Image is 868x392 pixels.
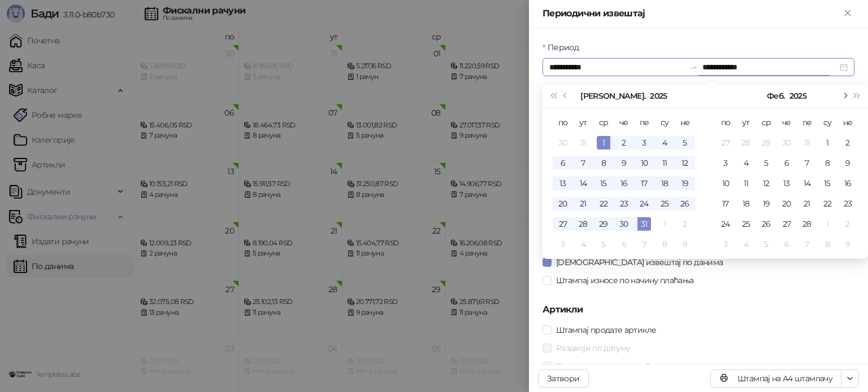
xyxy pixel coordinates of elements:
span: Раздвоји по начину плаћања [552,360,671,372]
td: 2025-01-25 [654,193,675,214]
td: 2025-01-05 [675,133,695,153]
th: че [776,112,797,133]
th: че [614,112,634,133]
div: 8 [658,237,671,251]
td: 2025-01-18 [654,173,675,193]
div: 25 [739,217,753,231]
div: 8 [821,237,834,251]
div: 3 [637,136,651,149]
div: 10 [637,156,651,170]
div: 24 [637,197,651,210]
td: 2025-01-23 [614,193,634,214]
td: 2025-01-15 [593,173,614,193]
td: 2025-02-06 [614,234,634,254]
div: 15 [821,177,834,190]
th: по [715,112,736,133]
td: 2025-02-27 [776,214,797,234]
div: 10 [719,177,732,190]
td: 2025-02-09 [837,153,858,173]
td: 2025-02-11 [736,173,756,193]
div: 16 [617,177,631,190]
td: 2025-02-15 [817,173,837,193]
td: 2025-01-06 [553,153,573,173]
td: 2025-01-27 [553,214,573,234]
th: не [675,112,695,133]
div: 6 [780,156,793,170]
span: Штампај износе по начину плаћања [552,274,698,287]
div: 9 [841,237,854,251]
td: 2025-01-20 [553,193,573,214]
button: Изабери месец [767,85,784,107]
td: 2025-02-20 [776,193,797,214]
div: 25 [658,197,671,210]
div: 22 [821,197,834,210]
td: 2025-02-16 [837,173,858,193]
td: 2025-02-23 [837,193,858,214]
td: 2025-02-21 [797,193,817,214]
div: 20 [780,197,793,210]
th: пе [634,112,654,133]
td: 2025-03-08 [817,234,837,254]
td: 2025-02-01 [817,133,837,153]
td: 2025-03-09 [837,234,858,254]
td: 2025-01-03 [634,133,654,153]
div: 27 [556,217,570,231]
div: 26 [678,197,692,210]
td: 2025-01-30 [776,133,797,153]
div: 23 [617,197,631,210]
td: 2025-01-10 [634,153,654,173]
button: Претходна година (Control + left) [547,85,559,107]
td: 2025-02-22 [817,193,837,214]
div: 3 [719,156,732,170]
input: Период [549,61,684,73]
div: 28 [800,217,814,231]
td: 2025-01-26 [675,193,695,214]
div: 18 [739,197,753,210]
td: 2025-02-19 [756,193,776,214]
td: 2024-12-31 [573,133,593,153]
div: 7 [637,237,651,251]
td: 2025-01-28 [736,133,756,153]
div: 9 [678,237,692,251]
div: 28 [739,136,753,149]
th: пе [797,112,817,133]
div: 2 [678,217,692,231]
div: 6 [556,156,570,170]
th: су [817,112,837,133]
td: 2025-02-10 [715,173,736,193]
th: ут [573,112,593,133]
div: 30 [556,136,570,149]
td: 2025-01-16 [614,173,634,193]
div: 6 [780,237,793,251]
button: Затвори [538,369,589,387]
button: Изабери годину [650,85,667,107]
div: 23 [841,197,854,210]
div: 1 [821,136,834,149]
div: 6 [617,237,631,251]
td: 2025-02-12 [756,173,776,193]
div: 30 [617,217,631,231]
button: Close [841,7,854,20]
td: 2025-01-01 [593,133,614,153]
div: 27 [780,217,793,231]
td: 2025-03-01 [817,214,837,234]
td: 2025-02-13 [776,173,797,193]
td: 2025-02-08 [654,234,675,254]
td: 2025-01-14 [573,173,593,193]
button: Следећи месец (PageDown) [838,85,850,107]
td: 2025-02-03 [715,153,736,173]
div: 29 [759,136,773,149]
td: 2025-01-28 [573,214,593,234]
div: 16 [841,177,854,190]
td: 2025-01-29 [756,133,776,153]
div: 15 [597,177,610,190]
th: ср [593,112,614,133]
td: 2025-01-31 [634,214,654,234]
div: 31 [800,136,814,149]
td: 2025-01-27 [715,133,736,153]
td: 2025-03-04 [736,234,756,254]
div: 5 [759,237,773,251]
td: 2025-03-05 [756,234,776,254]
div: 19 [759,197,773,210]
td: 2025-01-29 [593,214,614,234]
